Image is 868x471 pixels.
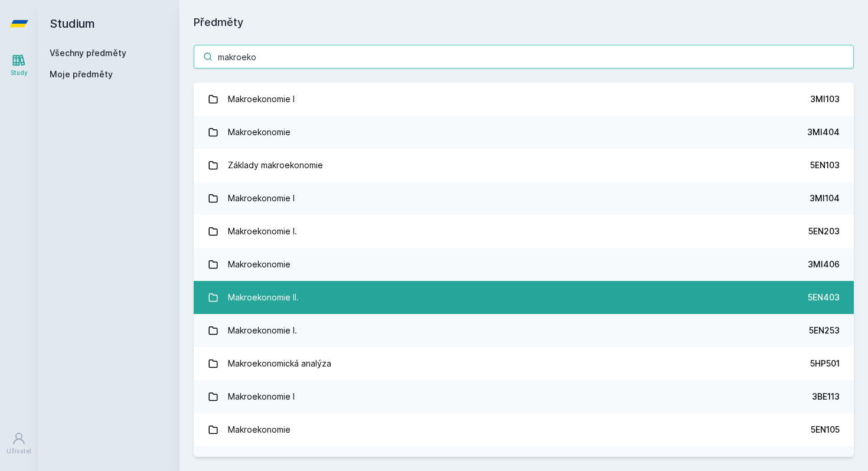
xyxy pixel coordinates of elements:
[807,126,840,138] div: 3MI404
[812,391,840,403] div: 3BE113
[808,292,840,303] div: 5EN403
[194,182,854,215] a: Makroekonomie I 3MI104
[810,358,840,369] div: 5HP501
[810,93,840,105] div: 3MI103
[811,424,840,436] div: 5EN105
[228,253,291,276] div: Makroekonomie
[228,319,297,342] div: Makroekonomie I.
[228,120,291,144] div: Makroekonomie
[809,325,840,336] div: 5EN253
[194,215,854,248] a: Makroekonomie I. 5EN203
[194,248,854,281] a: Makroekonomie 3MI406
[6,447,31,456] div: Uživatel
[50,68,113,80] span: Moje předměty
[2,47,35,83] a: Study
[194,83,854,116] a: Makroekonomie I 3MI103
[194,380,854,413] a: Makroekonomie I 3BE113
[11,68,28,77] div: Study
[808,259,840,270] div: 3MI406
[2,426,35,462] a: Uživatel
[50,48,126,58] a: Všechny předměty
[194,14,854,31] h1: Předměty
[808,225,840,237] div: 5EN203
[194,45,854,68] input: Název nebo ident předmětu…
[194,281,854,314] a: Makroekonomie II. 5EN403
[228,87,295,111] div: Makroekonomie I
[810,192,840,204] div: 3MI104
[228,187,295,210] div: Makroekonomie I
[194,347,854,380] a: Makroekonomická analýza 5HP501
[228,153,323,177] div: Základy makroekonomie
[228,220,297,243] div: Makroekonomie I.
[228,352,331,375] div: Makroekonomická analýza
[810,159,840,171] div: 5EN103
[194,149,854,182] a: Základy makroekonomie 5EN103
[194,116,854,149] a: Makroekonomie 3MI404
[228,418,291,441] div: Makroekonomie
[228,286,299,309] div: Makroekonomie II.
[228,385,295,408] div: Makroekonomie I
[194,413,854,446] a: Makroekonomie 5EN105
[194,314,854,347] a: Makroekonomie I. 5EN253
